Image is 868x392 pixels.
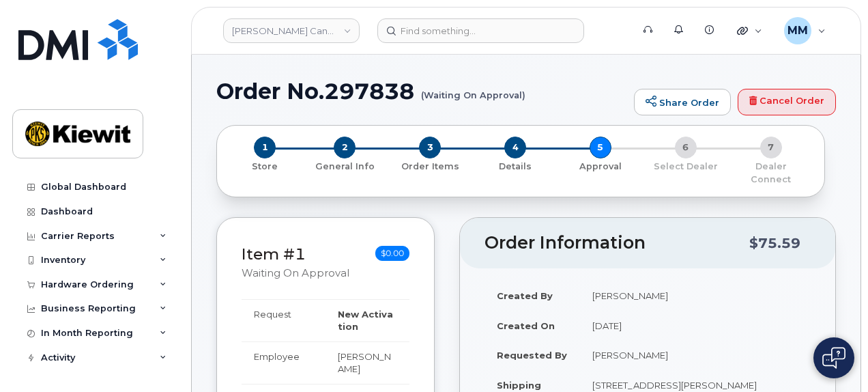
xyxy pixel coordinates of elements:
[421,79,525,100] small: (Waiting On Approval)
[504,137,526,158] span: 4
[388,158,473,173] a: 3 Order Items
[749,230,800,256] div: $75.59
[302,158,388,173] a: 2 General Info
[216,79,627,103] h1: Order No.297838
[580,340,811,370] td: [PERSON_NAME]
[242,267,349,279] small: Waiting On Approval
[242,299,325,341] td: Request
[325,341,409,384] td: [PERSON_NAME]
[308,160,382,173] p: General Info
[233,160,297,173] p: Store
[484,234,749,253] h2: Order Information
[478,160,553,173] p: Details
[254,137,276,158] span: 1
[822,347,845,369] img: Open chat
[242,244,306,264] a: Item #1
[419,137,441,158] span: 3
[242,341,325,384] td: Employee
[473,158,558,173] a: 4 Details
[497,290,553,301] strong: Created By
[228,158,302,173] a: 1 Store
[393,160,467,173] p: Order Items
[497,320,555,331] strong: Created On
[375,246,409,261] span: $0.00
[634,89,731,116] a: Share Order
[497,350,567,361] strong: Requested By
[580,281,811,311] td: [PERSON_NAME]
[580,311,811,341] td: [DATE]
[338,309,393,333] strong: New Activation
[334,137,356,158] span: 2
[738,89,836,116] a: Cancel Order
